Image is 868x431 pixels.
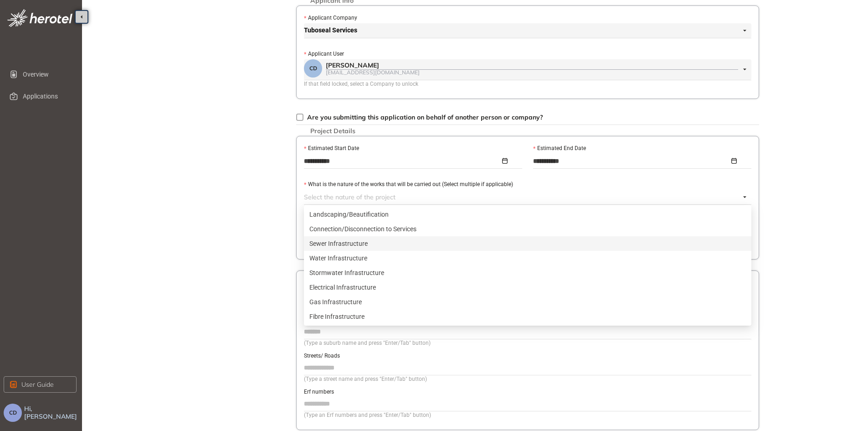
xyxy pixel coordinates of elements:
div: [EMAIL_ADDRESS][DOMAIN_NAME] [326,69,738,75]
img: logo [7,9,72,27]
div: Gas Infrastructure [309,297,746,307]
span: User Guide [21,379,54,389]
span: Are you submitting this application on behalf of another person or company? [307,113,543,121]
span: Applications [23,87,69,105]
input: Estimated End Date [533,156,729,166]
div: (Type a street name and press "Enter/Tab" button) [304,375,751,384]
div: Fibre Infrastructure [309,312,746,322]
label: What is the nature of the works that will be carried out (Select multiple if applicable) [304,180,513,189]
input: Streets/ Roads [304,361,751,374]
label: Applicant User [304,50,344,58]
label: Applicant Company [304,14,357,22]
span: CD [9,410,17,416]
div: Stormwater Infrastructure [304,265,751,280]
div: Stormwater Infrastructure [309,268,746,278]
input: What is the nature of the works that will be carried out (Select multiple if applicable) [304,192,306,203]
label: Estimated End Date [533,144,586,153]
span: Project Details [306,127,360,135]
span: Overview [23,65,69,83]
div: Landscaping/Beautification [304,207,751,222]
input: Suburb/s and Town/s [304,325,751,338]
span: Tuboseal Services [304,23,746,38]
button: User Guide [4,376,77,393]
div: Sewer Infrastructure [309,239,746,249]
button: CD [4,404,22,422]
div: Connection/Disconnection to Services [309,224,746,234]
div: Sewer Infrastructure [304,236,751,251]
div: Water Infrastructure [304,251,751,265]
div: Water Infrastructure [309,253,746,263]
div: [PERSON_NAME] [326,62,738,69]
div: (Type a suburb name and press "Enter/Tab" button) [304,339,751,348]
label: Streets/ Roads [304,352,340,360]
label: Erf numbers [304,388,334,396]
div: If that field locked, select a Company to unlock [304,80,751,88]
span: Hi, [PERSON_NAME] [24,405,78,421]
div: Landscaping/Beautification [309,209,746,219]
input: Erf numbers [304,397,751,410]
div: Electrical Infrastructure [304,280,751,295]
div: Gas Infrastructure [304,295,751,309]
label: Estimated Start Date [304,144,359,153]
div: Fibre Infrastructure [304,309,751,324]
div: Connection/Disconnection to Services [304,222,751,236]
div: Electrical Infrastructure [309,282,746,292]
input: Estimated Start Date [304,156,500,166]
span: CD [309,65,317,72]
div: (Type an Erf numbers and press "Enter/Tab" button) [304,411,751,420]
